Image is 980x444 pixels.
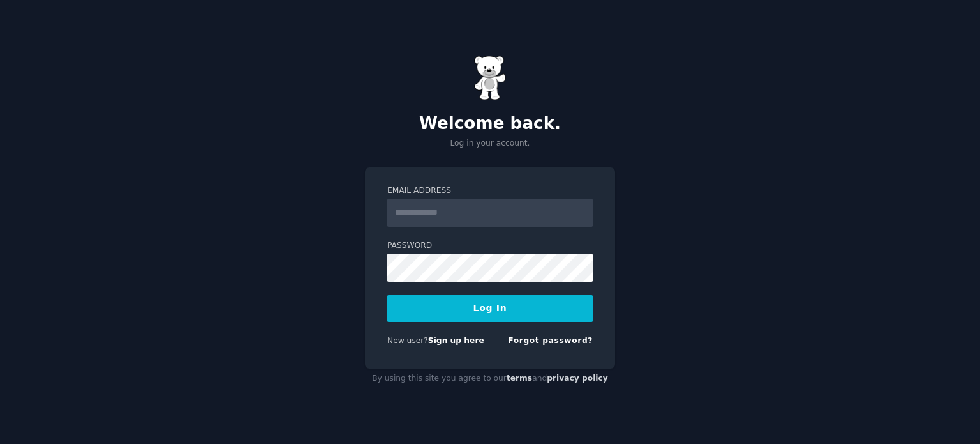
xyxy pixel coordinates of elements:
[387,185,593,197] label: Email Address
[474,56,506,100] img: Gummy Bear
[365,114,615,134] h2: Welcome back.
[387,336,428,345] span: New user?
[508,336,593,345] a: Forgot password?
[365,138,615,149] p: Log in your account.
[387,295,593,322] button: Log In
[365,369,615,389] div: By using this site you agree to our and
[387,240,593,252] label: Password
[428,336,484,345] a: Sign up here
[507,374,532,383] a: terms
[547,374,608,383] a: privacy policy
